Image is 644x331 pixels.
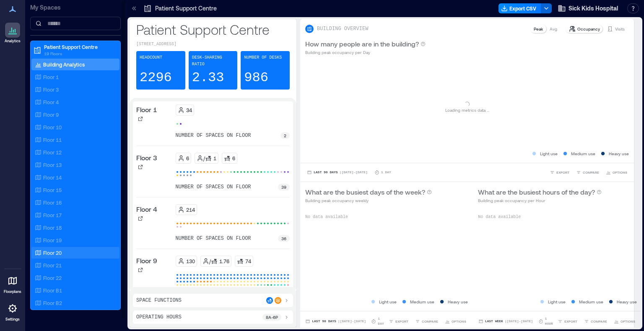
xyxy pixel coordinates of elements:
[245,258,251,264] p: 74
[422,319,438,324] span: COMPARE
[617,298,637,305] p: Heavy use
[317,26,368,32] p: BUILDING OVERVIEW
[209,258,211,264] p: /
[232,155,235,162] p: 6
[579,298,603,305] p: Medium use
[5,38,21,44] p: Analytics
[281,184,286,190] p: 39
[540,150,558,157] p: Light use
[478,317,533,326] button: Last Week |[DATE]-[DATE]
[219,258,229,264] p: 1.76
[44,44,114,50] p: Patient Support Centre
[478,187,595,197] p: What are the busiest hours of the day?
[583,170,599,175] span: COMPARE
[387,317,410,326] button: EXPORT
[43,287,62,294] p: Floor B1
[176,235,251,242] p: number of spaces on floor
[43,99,59,105] p: Floor 4
[478,214,637,221] p: No data available
[192,54,234,68] p: Desk-sharing ratio
[244,69,268,86] p: 986
[452,319,466,324] span: OPTIONS
[281,235,286,242] p: 36
[43,212,62,218] p: Floor 17
[176,184,251,190] p: number of spaces on floor
[410,298,434,305] p: Medium use
[136,256,157,266] p: Floor 9
[621,319,635,324] span: OPTIONS
[448,298,468,305] p: Heavy use
[43,224,62,231] p: Floor 18
[136,297,182,304] p: Space Functions
[244,54,282,61] p: Number of Desks
[305,39,419,49] p: How many people are in the building?
[43,199,62,206] p: Floor 16
[548,168,571,177] button: EXPORT
[266,314,278,321] p: 8a - 6p
[43,136,62,143] p: Floor 11
[203,155,205,162] p: /
[569,4,618,13] span: Sick Kids Hospital
[534,26,543,32] p: Peak
[5,317,20,322] p: Settings
[43,149,62,156] p: Floor 12
[1,271,24,297] a: Floorplans
[44,50,114,57] p: 19 Floors
[305,168,369,177] button: Last 90 Days |[DATE]-[DATE]
[443,317,468,326] button: OPTIONS
[556,317,579,326] button: EXPORT
[136,105,157,115] p: Floor 1
[186,206,195,213] p: 214
[4,289,21,294] p: Floorplans
[574,168,601,177] button: COMPARE
[43,300,62,306] p: Floor B2
[305,49,426,56] p: Building peak occupancy per Day
[140,54,162,61] p: Headcount
[615,26,625,32] p: Visits
[499,3,541,13] button: Export CSV
[43,61,85,68] p: Building Analytics
[305,317,366,326] button: Last 90 Days |[DATE]-[DATE]
[556,170,569,175] span: EXPORT
[379,298,397,305] p: Light use
[305,187,425,197] p: What are the busiest days of the week?
[555,2,621,15] button: Sick Kids Hospital
[571,150,595,157] p: Medium use
[478,197,602,204] p: Building peak occupancy per Hour
[43,262,62,269] p: Floor 21
[43,74,59,80] p: Floor 1
[30,3,121,12] p: My Spaces
[140,69,172,86] p: 2296
[186,155,189,162] p: 6
[582,317,609,326] button: COMPARE
[305,214,468,221] p: No data available
[43,275,62,281] p: Floor 22
[395,319,408,324] span: EXPORT
[564,319,577,324] span: EXPORT
[155,4,217,13] p: Patient Support Centre
[136,314,182,321] p: Operating Hours
[43,187,62,193] p: Floor 15
[136,153,157,163] p: Floor 3
[43,249,62,256] p: Floor 20
[186,258,195,264] p: 130
[136,204,157,214] p: Floor 4
[43,237,62,244] p: Floor 19
[43,111,59,118] p: Floor 9
[213,155,216,162] p: 1
[305,197,432,204] p: Building peak occupancy weekly
[43,86,59,93] p: Floor 3
[43,174,62,181] p: Floor 14
[378,316,387,326] p: 1 Day
[176,132,251,139] p: number of spaces on floor
[613,170,627,175] span: OPTIONS
[284,132,286,139] p: 2
[136,41,290,48] p: [STREET_ADDRESS]
[604,168,629,177] button: OPTIONS
[43,124,62,131] p: Floor 10
[548,298,566,305] p: Light use
[609,150,629,157] p: Heavy use
[545,316,556,326] p: 1 Hour
[2,20,23,46] a: Analytics
[136,21,290,38] p: Patient Support Centre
